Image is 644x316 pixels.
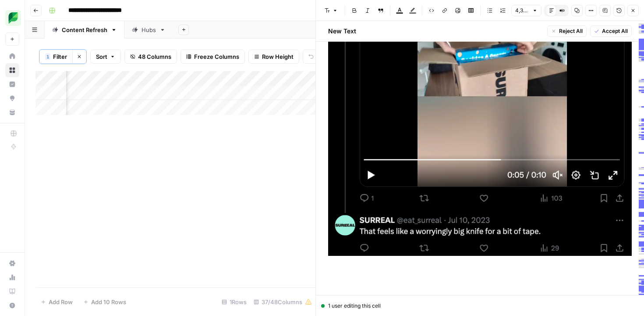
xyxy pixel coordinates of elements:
button: Sort [90,50,121,64]
a: Settings [5,256,19,270]
span: Freeze Columns [194,52,239,61]
div: 1 user editing this cell [321,302,639,310]
button: Add 10 Rows [78,295,131,309]
h2: New Text [328,27,356,36]
div: 1 [45,53,50,60]
button: Reject All [547,25,587,37]
div: Content Refresh [62,25,107,34]
span: 4,373 words [515,7,530,14]
a: Home [5,49,19,63]
img: SproutSocial Logo [5,10,21,26]
button: Help + Support [5,298,19,312]
div: 1 Rows [218,295,250,309]
span: Sort [96,52,107,61]
a: Opportunities [5,91,19,105]
span: 48 Columns [138,52,171,61]
div: Hubs [142,25,156,34]
button: 4,373 words [511,5,541,16]
a: Browse [5,63,19,77]
button: Row Height [248,50,299,64]
button: Freeze Columns [180,50,245,64]
span: Reject All [559,27,583,35]
span: Add 10 Rows [91,298,126,306]
button: Accept All [590,25,632,37]
span: Filter [53,52,67,61]
span: Row Height [262,52,294,61]
a: Your Data [5,105,19,119]
button: 1Filter [39,50,72,64]
a: Hubs [124,21,173,39]
a: Content Refresh [45,21,124,39]
div: 37/48 Columns [250,295,315,309]
span: Add Row [49,298,73,306]
button: Workspace: SproutSocial [5,7,19,29]
span: Accept All [602,27,628,35]
button: Add Row [35,295,78,309]
a: Usage [5,270,19,284]
span: 1 [46,53,49,60]
a: Insights [5,77,19,91]
a: Learning Hub [5,284,19,298]
button: 48 Columns [124,50,177,64]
